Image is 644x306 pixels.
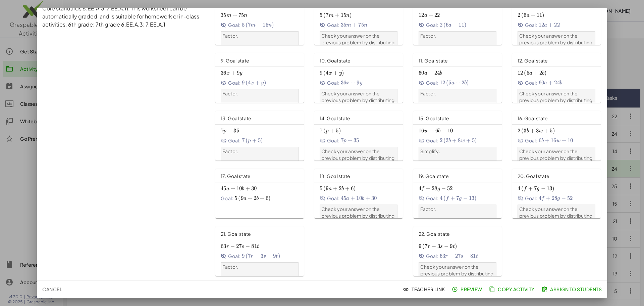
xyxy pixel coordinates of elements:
[518,79,537,86] span: Goal:
[419,70,424,76] span: 60
[435,127,438,134] span: 6
[512,53,603,103] a: 12. Goal stateGoal:Check your answer on the previous problem by distributing the number back into...
[568,137,573,144] span: 10
[475,137,477,144] span: )
[518,21,537,29] span: Goal:
[268,23,272,28] span: n
[221,243,226,250] span: 63
[545,137,549,144] span: +
[268,195,271,202] span: )
[459,196,462,201] span: g
[447,127,453,134] span: 10
[537,12,542,18] span: 11
[215,53,306,103] a: 9. Goal stateGoal:Factor.
[548,21,553,28] span: +
[314,111,405,161] a: 14. Goal stateGoal:Check your answer on the previous problem by distributing the number back into...
[221,231,251,237] span: 21. Goal state
[354,137,359,144] span: 35
[251,185,257,192] span: 30
[364,23,367,28] span: n
[246,185,250,192] span: +
[561,195,566,202] span: −
[413,111,504,161] a: 15. Goal stateGoal:Simplify.
[440,79,445,86] span: 12
[440,244,443,249] span: s
[341,79,346,86] span: 36
[362,196,364,201] span: b
[241,195,244,202] span: 9
[231,185,235,192] span: +
[429,12,433,18] span: +
[351,195,355,202] span: +
[246,21,248,28] span: (
[419,137,438,144] span: Goal:
[323,70,326,76] span: (
[422,243,425,250] span: (
[321,90,396,117] p: Check your answer on the previous problem by distributing the number back into the expression.
[221,185,226,192] span: 45
[333,185,337,192] span: +
[424,13,427,18] span: a
[351,79,355,86] span: +
[529,71,532,76] span: a
[321,148,396,175] p: Check your answer on the previous problem by distributing the number back into the expression.
[251,80,254,86] span: x
[346,196,349,201] span: a
[519,33,594,59] p: Check your answer on the previous problem by distributing the number back into the expression.
[330,127,334,134] span: +
[248,21,251,28] span: 7
[446,196,448,201] span: f
[215,111,306,161] a: 13. Goal stateGoal:Factor.
[345,185,350,192] span: +
[420,90,495,97] p: Factor.
[518,127,520,134] span: 2
[469,195,475,202] span: 13
[215,226,405,276] a: 21. Goal stateGoal:Factor.
[226,71,230,76] span: x
[429,70,433,76] span: +
[527,13,530,18] span: a
[371,195,377,202] span: 30
[231,70,235,76] span: +
[450,243,452,250] span: 9
[557,196,560,201] span: g
[536,127,539,134] span: 8
[512,111,603,161] a: 16. Goal stateGoal:Check your answer on the previous problem by distributing the number back into...
[552,185,554,192] span: )
[544,127,548,134] span: +
[341,21,346,28] span: 35
[257,21,261,28] span: +
[320,12,322,18] span: 5
[552,195,557,202] span: 28
[518,185,520,192] span: 4
[221,195,233,202] span: Goal:
[539,79,544,86] span: 60
[462,79,464,86] span: 2
[547,185,552,192] span: 13
[521,185,524,192] span: (
[413,169,504,218] a: 19. Goal stateGoal:Factor.
[546,195,550,202] span: +
[226,186,229,191] span: a
[428,244,430,249] span: r
[443,21,446,28] span: (
[419,243,421,250] span: 9
[544,70,547,76] span: )
[353,21,357,28] span: +
[562,137,566,144] span: +
[221,115,252,121] span: 13. Goal state
[450,195,455,202] span: +
[264,79,266,86] span: )
[326,185,328,192] span: 9
[261,137,263,144] span: )
[357,79,359,86] span: 9
[222,90,297,97] p: Factor.
[453,244,455,249] span: t
[348,137,352,144] span: +
[446,137,448,144] span: 3
[238,12,244,18] span: 75
[223,128,226,134] span: p
[241,244,244,249] span: s
[366,195,370,202] span: +
[421,186,424,191] span: f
